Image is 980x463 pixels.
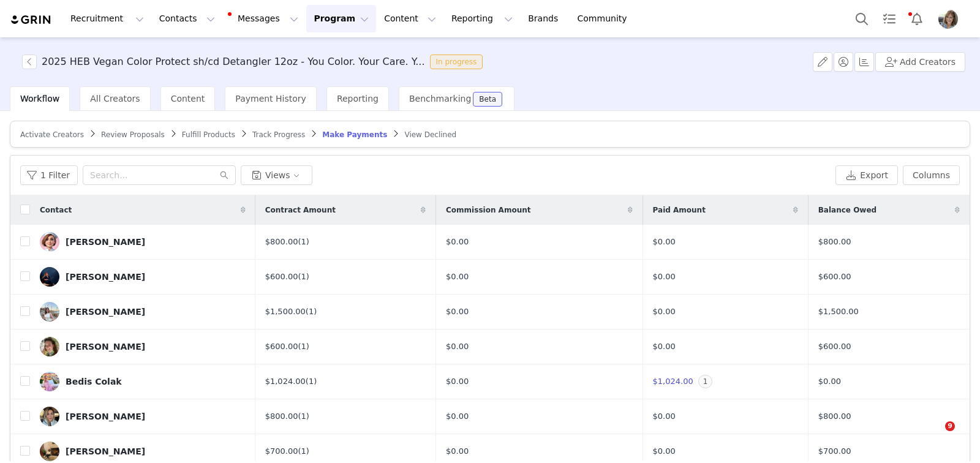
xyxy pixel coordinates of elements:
[446,341,633,353] div: $0.00
[20,130,84,139] span: Activate Creators
[265,306,426,318] div: $1,500.00
[66,377,122,386] div: Bedis Colak
[848,5,875,32] button: Search
[83,165,236,185] input: Search...
[835,165,898,185] button: Export
[20,165,78,185] button: 1 Filter
[446,306,633,318] div: $0.00
[66,237,145,247] div: [PERSON_NAME]
[298,272,309,281] a: (1)
[40,372,246,391] a: Bedis Colak
[40,205,72,216] span: Contact
[40,267,246,287] a: [PERSON_NAME]
[653,307,676,316] span: $0.00
[10,14,53,26] img: grin logo
[818,271,851,283] span: $600.00
[40,232,246,252] a: [PERSON_NAME]
[235,94,306,104] span: Payment History
[265,445,426,457] div: $700.00
[66,412,145,421] div: [PERSON_NAME]
[444,5,520,32] button: Reporting
[171,94,205,104] span: Content
[66,307,145,317] div: [PERSON_NAME]
[22,55,488,69] span: [object Object]
[521,5,569,32] a: Brands
[40,302,246,322] a: [PERSON_NAME]
[818,410,851,423] span: $800.00
[818,375,841,388] span: $0.00
[653,377,693,386] span: $1,024.00
[653,237,676,246] span: $0.00
[66,272,145,282] div: [PERSON_NAME]
[40,337,59,356] img: 4f66e8ae-9b3a-44ff-8cee-3de46b729fcb.jpg
[377,5,443,32] button: Content
[40,442,59,461] img: 3ce72d63-fea2-45df-97de-450ec36f1f3e.jpg
[42,55,425,69] h3: 2025 HEB Vegan Color Protect sh/cd Detangler 12oz - You Color. Your Care. Y...
[90,94,140,104] span: All Creators
[698,375,713,388] span: 1
[265,341,426,353] div: $600.00
[653,446,676,456] span: $0.00
[298,446,309,456] a: (1)
[653,205,706,216] span: Paid Amount
[265,271,426,283] div: $600.00
[66,342,145,352] div: [PERSON_NAME]
[903,5,930,32] button: Notifications
[40,442,246,461] a: [PERSON_NAME]
[20,94,59,104] span: Workflow
[446,445,633,457] div: $0.00
[152,5,222,32] button: Contacts
[63,5,151,32] button: Recruitment
[920,421,949,451] iframe: Intercom live chat
[252,130,305,139] span: Track Progress
[446,375,633,388] div: $0.00
[265,205,336,216] span: Contract Amount
[818,341,851,353] span: $600.00
[265,375,426,388] div: $1,024.00
[265,236,426,248] div: $800.00
[265,410,426,423] div: $800.00
[570,5,640,32] a: Community
[322,130,387,139] span: Make Payments
[223,5,306,32] button: Messages
[430,55,483,69] span: In progress
[241,165,312,185] button: Views
[653,342,676,351] span: $0.00
[40,407,246,426] a: [PERSON_NAME]
[40,337,246,356] a: [PERSON_NAME]
[40,302,59,322] img: a3c885e9-e85b-4ebe-8eed-fb8b0056f5aa.jpg
[903,165,960,185] button: Columns
[40,407,59,426] img: 8cf39fd7-c45f-4a37-97bc-7aeb7311d125.jpg
[446,205,530,216] span: Commission Amount
[931,9,970,29] button: Profile
[306,307,317,316] a: (1)
[298,342,309,351] a: (1)
[818,445,851,457] span: $700.00
[818,205,876,216] span: Balance Owed
[653,412,676,421] span: $0.00
[653,272,676,281] span: $0.00
[938,9,958,29] img: 6370deab-0789-4ef5-a3da-95b0dd21590d.jpeg
[945,421,955,431] span: 9
[101,130,165,139] span: Review Proposals
[66,446,145,456] div: [PERSON_NAME]
[40,372,59,391] img: 1b6c94fd-436a-4ede-bdcc-911752c4810f.jpg
[479,96,496,103] div: Beta
[306,5,376,32] button: Program
[182,130,235,139] span: Fulfill Products
[220,171,228,179] i: icon: search
[446,236,633,248] div: $0.00
[875,52,965,72] button: Add Creators
[298,412,309,421] a: (1)
[404,130,456,139] span: View Declined
[337,94,379,104] span: Reporting
[446,271,633,283] div: $0.00
[818,306,859,318] span: $1,500.00
[876,5,903,32] a: Tasks
[446,410,633,423] div: $0.00
[306,377,317,386] a: (1)
[40,267,59,287] img: a67755c7-ddbf-4a8f-b623-fb8fb1a187fa.jpg
[409,94,471,104] span: Benchmarking
[818,236,851,248] span: $800.00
